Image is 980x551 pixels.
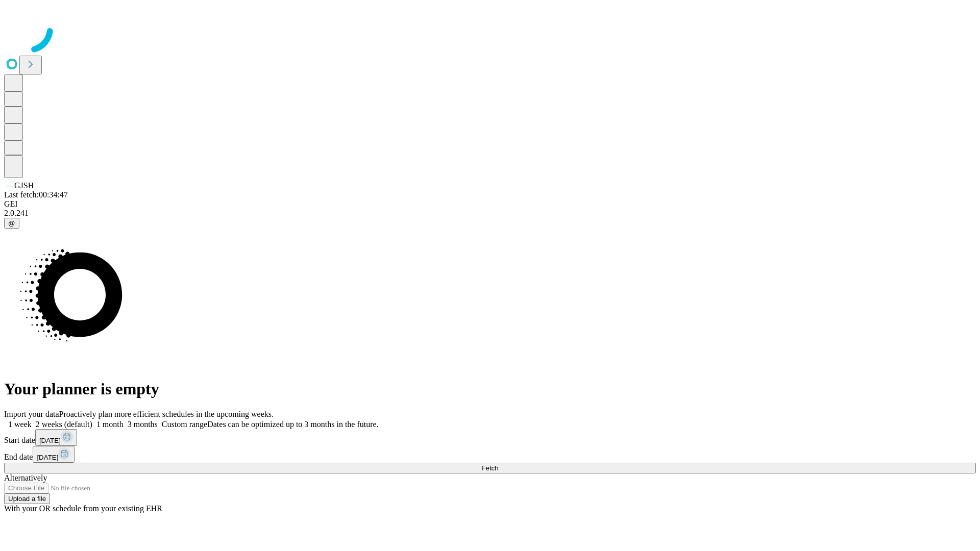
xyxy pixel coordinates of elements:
[4,463,976,473] button: Fetch
[4,473,47,482] span: Alternatively
[96,420,124,429] span: 1 month
[37,454,58,461] span: [DATE]
[128,420,158,429] span: 3 months
[4,199,976,209] div: GEI
[4,380,976,398] h1: Your planner is empty
[36,420,92,429] span: 2 weeks (default)
[33,446,75,463] button: [DATE]
[4,209,976,218] div: 2.0.241
[4,410,59,418] span: Import your data
[39,437,61,444] span: [DATE]
[8,219,15,227] span: @
[207,420,378,429] span: Dates can be optimized up to 3 months in the future.
[4,504,162,513] span: With your OR schedule from your existing EHR
[8,420,32,429] span: 1 week
[4,218,19,229] button: @
[4,190,68,199] span: Last fetch: 00:34:47
[481,464,498,472] span: Fetch
[4,493,50,504] button: Upload a file
[59,410,274,418] span: Proactively plan more efficient schedules in the upcoming weeks.
[14,181,34,190] span: GJSH
[4,446,976,463] div: End date
[4,429,976,446] div: Start date
[35,429,77,446] button: [DATE]
[162,420,207,429] span: Custom range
